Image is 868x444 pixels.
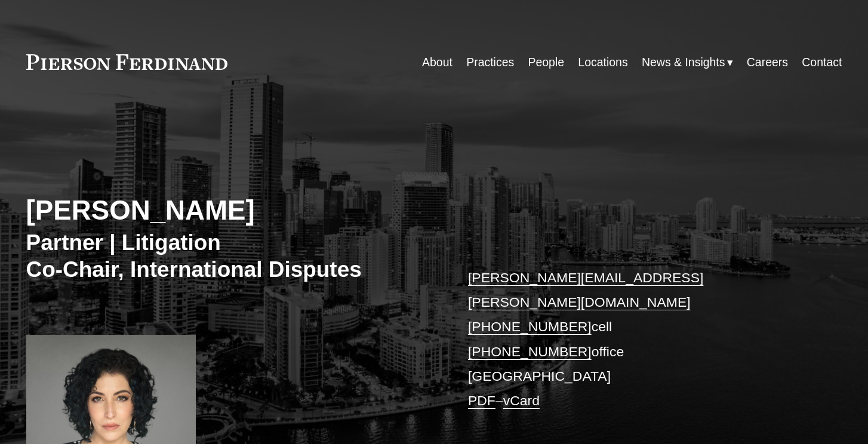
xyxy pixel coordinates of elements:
a: PDF [468,393,495,408]
h2: [PERSON_NAME] [26,194,434,227]
a: Practices [466,51,514,74]
h3: Partner | Litigation Co-Chair, International Disputes [26,229,434,283]
a: About [422,51,453,74]
a: folder dropdown [642,51,733,74]
a: [PERSON_NAME][EMAIL_ADDRESS][PERSON_NAME][DOMAIN_NAME] [468,270,703,310]
a: Careers [747,51,788,74]
a: Contact [802,51,842,74]
a: Locations [578,51,627,74]
span: News & Insights [642,52,725,73]
a: People [528,51,564,74]
a: [PHONE_NUMBER] [468,319,592,334]
a: vCard [503,393,540,408]
a: [PHONE_NUMBER] [468,344,592,359]
p: cell office [GEOGRAPHIC_DATA] – [468,266,808,414]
